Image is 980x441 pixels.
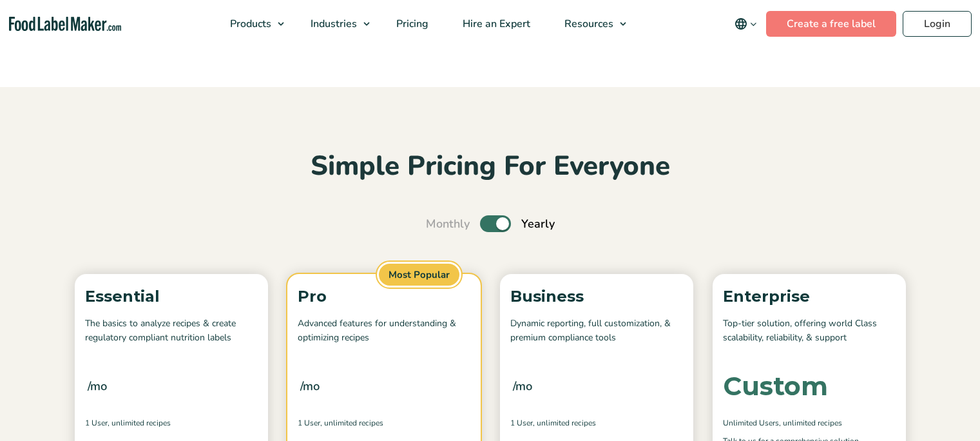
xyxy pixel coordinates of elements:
p: Top-tier solution, offering world Class scalability, reliability, & support [723,317,896,346]
p: Pro [298,284,470,309]
span: Products [226,17,273,31]
p: Essential [85,284,258,309]
a: Create a free label [766,11,896,37]
span: , Unlimited Recipes [779,417,842,429]
span: Industries [307,17,358,31]
span: /mo [300,377,320,395]
span: Unlimited Users [723,417,779,429]
p: Advanced features for understanding & optimizing recipes [298,317,470,346]
span: 1 User [510,417,533,429]
div: Custom [723,373,828,399]
p: Dynamic reporting, full customization, & premium compliance tools [510,317,683,346]
label: Toggle [480,215,511,232]
p: Enterprise [723,284,896,309]
span: Resources [561,17,615,31]
span: , Unlimited Recipes [108,417,171,429]
p: Business [510,284,683,309]
span: , Unlimited Recipes [320,417,383,429]
span: /mo [513,377,532,395]
a: Login [903,11,972,37]
span: /mo [88,377,107,395]
h2: Simple Pricing For Everyone [68,149,912,184]
p: The basics to analyze recipes & create regulatory compliant nutrition labels [85,317,258,346]
span: Most Popular [377,262,461,288]
span: Yearly [521,215,555,233]
span: Hire an Expert [459,17,532,31]
span: Monthly [426,215,470,233]
span: Pricing [392,17,430,31]
span: , Unlimited Recipes [533,417,596,429]
span: 1 User [85,417,108,429]
span: 1 User [298,417,320,429]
